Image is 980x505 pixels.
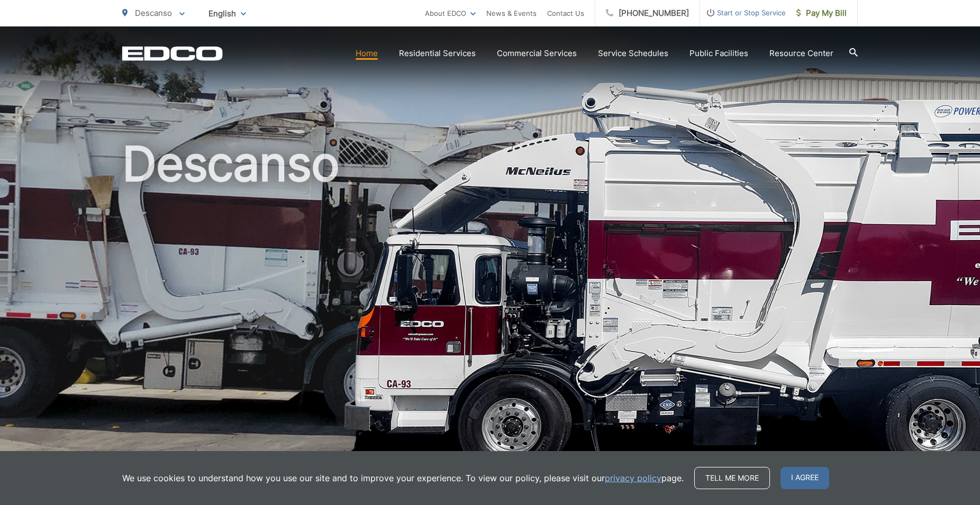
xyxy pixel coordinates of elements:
[122,46,223,61] a: EDCD logo. Return to the homepage.
[122,137,858,472] h1: Descanso
[605,472,661,484] a: privacy policy
[769,47,833,60] a: Resource Center
[694,467,770,489] a: Tell me more
[201,4,254,23] span: English
[356,47,378,60] a: Home
[796,7,847,20] span: Pay My Bill
[122,472,684,484] p: We use cookies to understand how you use our site and to improve your experience. To view our pol...
[399,47,476,60] a: Residential Services
[486,7,537,20] a: News & Events
[497,47,577,60] a: Commercial Services
[689,47,748,60] a: Public Facilities
[781,467,829,489] span: I agree
[425,7,476,20] a: About EDCO
[547,7,584,20] a: Contact Us
[598,47,668,60] a: Service Schedules
[135,8,172,18] span: Descanso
